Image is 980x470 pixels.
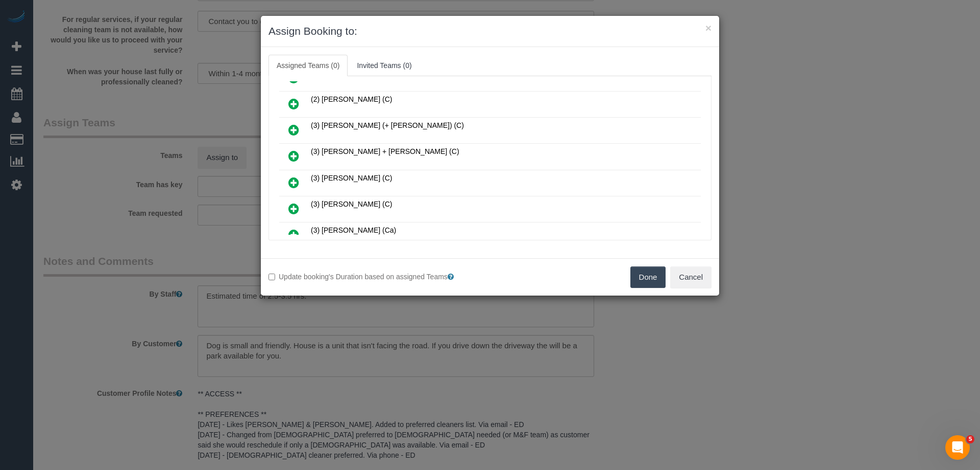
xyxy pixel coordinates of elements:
label: Update booking's Duration based on assigned Teams [268,272,482,282]
span: (3) [PERSON_NAME] + [PERSON_NAME] (C) [311,147,459,155]
span: (3) [PERSON_NAME] (C) [311,174,392,182]
span: (3) [PERSON_NAME] (+ [PERSON_NAME]) (C) [311,121,464,129]
a: Assigned Teams (0) [268,55,348,76]
button: Done [630,266,666,288]
span: (2) [PERSON_NAME] (C) [311,95,392,103]
a: Invited Teams (0) [349,55,420,76]
iframe: Intercom live chat [945,435,970,460]
button: × [705,23,712,33]
span: (3) [PERSON_NAME] (Ca) [311,226,396,234]
span: (3) [PERSON_NAME] (C) [311,200,392,208]
input: Update booking's Duration based on assigned Teams [268,274,275,280]
h3: Assign Booking to: [268,24,712,39]
button: Cancel [670,266,712,288]
span: 5 [966,435,974,443]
